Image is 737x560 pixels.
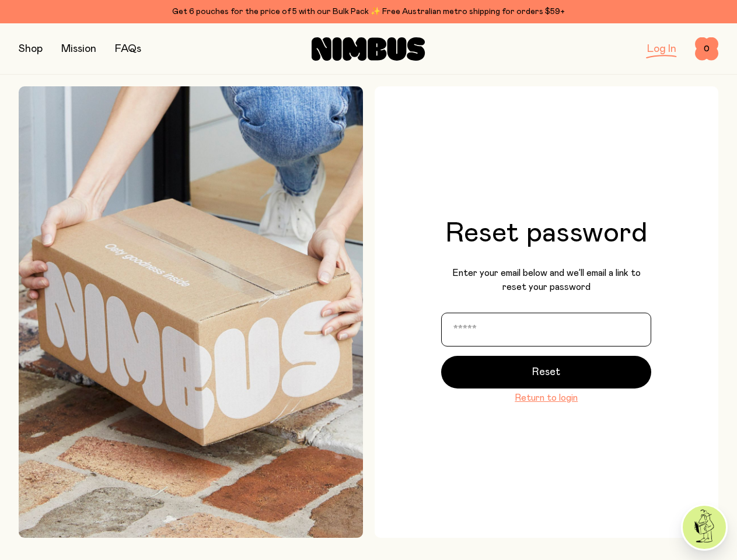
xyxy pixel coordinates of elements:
[19,86,363,538] img: Picking up Nimbus mailer from doorstep
[441,266,651,294] p: Enter your email below and we’ll email a link to reset your password
[647,44,676,54] a: Log In
[61,44,96,54] a: Mission
[441,356,651,388] button: Reset
[515,391,578,405] button: Return to login
[19,5,718,19] div: Get 6 pouches for the price of 5 with our Bulk Pack ✨ Free Australian metro shipping for orders $59+
[532,364,560,380] span: Reset
[115,44,141,54] a: FAQs
[695,37,718,61] button: 0
[445,219,647,247] h1: Reset password
[683,506,726,549] img: agent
